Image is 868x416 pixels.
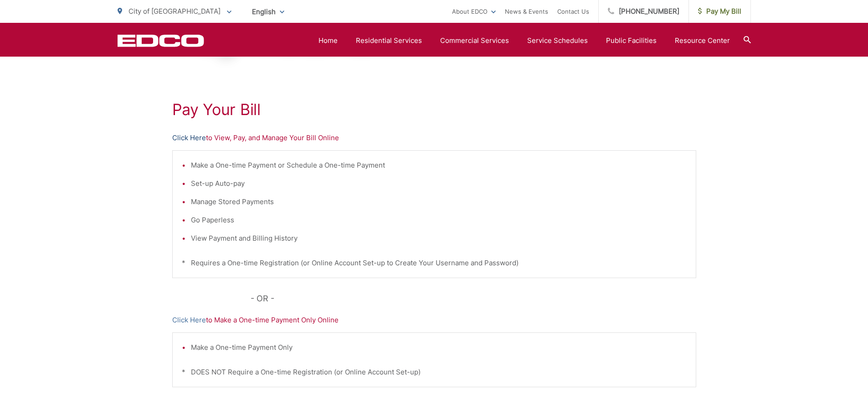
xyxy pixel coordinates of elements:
[182,367,687,378] p: * DOES NOT Require a One-time Registration (or Online Account Set-up)
[675,35,730,46] a: Resource Center
[191,196,687,207] li: Manage Stored Payments
[172,132,696,143] p: to View, Pay, and Manage Your Bill Online
[191,160,687,171] li: Make a One-time Payment or Schedule a One-time Payment
[505,6,548,17] a: News & Events
[172,315,696,326] p: to Make a One-time Payment Only Online
[191,342,687,353] li: Make a One-time Payment Only
[172,100,696,119] h1: Pay Your Bill
[191,233,687,244] li: View Payment and Billing History
[557,6,589,17] a: Contact Us
[172,315,206,326] a: Click Here
[698,6,741,17] span: Pay My Bill
[182,258,687,269] p: * Requires a One-time Registration (or Online Account Set-up to Create Your Username and Password)
[245,4,291,20] span: English
[356,35,422,46] a: Residential Services
[128,7,221,16] span: City of [GEOGRAPHIC_DATA]
[172,132,206,143] a: Click Here
[191,178,687,189] li: Set-up Auto-pay
[452,6,496,17] a: About EDCO
[440,35,509,46] a: Commercial Services
[527,35,588,46] a: Service Schedules
[606,35,657,46] a: Public Facilities
[191,215,687,226] li: Go Paperless
[318,35,338,46] a: Home
[251,292,696,305] p: - OR -
[118,34,204,47] a: EDCD logo. Return to the homepage.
